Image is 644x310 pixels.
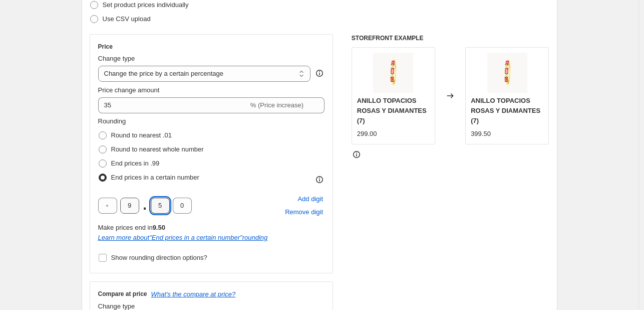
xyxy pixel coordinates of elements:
span: Round to nearest whole number [111,145,204,153]
h3: Price [98,43,113,51]
img: ANILLOORO18KILATESCONTOPACIOROSAYDIAMANTESCOLECCIONGAMA_80x.jpg [373,53,413,93]
h6: STOREFRONT EXAMPLE [352,34,549,42]
input: ﹡ [151,198,170,214]
span: Remove digit [285,207,323,217]
span: End prices in a certain number [111,174,199,181]
span: Change type [98,302,135,310]
i: Learn more about " End prices in a certain number " rounding [98,234,268,241]
div: 299.00 [357,129,377,139]
span: ANILLO TOPACIOS ROSAS Y DIAMANTES (7) [471,97,540,124]
input: ﹡ [173,198,192,214]
input: ﹡ [98,198,117,214]
span: Round to nearest .01 [111,131,172,139]
span: Rounding [98,117,126,125]
input: -15 [98,97,248,113]
img: ANILLOORO18KILATESCONTOPACIOROSAYDIAMANTESCOLECCIONGAMA_80x.jpg [487,53,527,93]
b: 9.50 [153,224,165,231]
span: Show rounding direction options? [111,254,207,261]
div: 399.50 [471,129,491,139]
span: Add digit [297,194,323,204]
button: Add placeholder [296,193,325,206]
span: Make prices end in [98,224,165,231]
span: . [142,198,148,214]
span: % (Price increase) [250,101,303,109]
span: Change type [98,55,135,62]
button: Remove placeholder [283,206,325,219]
div: help [314,68,325,78]
a: Learn more about"End prices in a certain number"rounding [98,234,268,241]
span: Set product prices individually [103,1,189,9]
h3: Compare at price [98,290,147,298]
button: What's the compare at price? [151,290,236,298]
input: ﹡ [120,198,139,214]
span: ANILLO TOPACIOS ROSAS Y DIAMANTES (7) [357,97,427,124]
span: Price change amount [98,86,160,94]
span: End prices in .99 [111,160,160,167]
span: Use CSV upload [103,15,151,23]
